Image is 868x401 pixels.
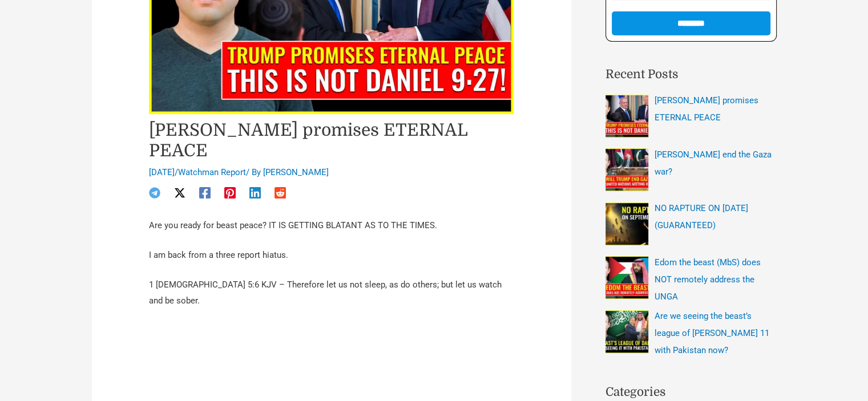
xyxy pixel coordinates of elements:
[224,187,236,199] a: Pinterest
[149,167,514,179] div: / / By
[149,120,514,161] h1: [PERSON_NAME] promises ETERNAL PEACE
[178,167,246,177] a: Watchman Report
[199,187,211,199] a: Facebook
[655,149,772,177] a: [PERSON_NAME] end the Gaza war?
[149,187,160,199] a: Telegram
[149,218,514,234] p: Are you ready for beast peace? IT IS GETTING BLATANT AS TO THE TIMES.
[655,311,769,355] a: Are we seeing the beast’s league of [PERSON_NAME] 11 with Pakistan now?
[174,187,185,199] a: Twitter / X
[605,66,777,84] h2: Recent Posts
[655,95,758,123] a: [PERSON_NAME] promises ETERNAL PEACE
[655,257,761,302] a: Edom the beast (MbS) does NOT remotely address the UNGA
[249,187,261,199] a: Linkedin
[149,167,175,177] span: [DATE]
[263,167,329,177] a: [PERSON_NAME]
[655,203,748,230] a: NO RAPTURE ON [DATE] (GUARANTEED)
[149,248,514,264] p: I am back from a three report hiatus.
[605,92,777,359] nav: Recent Posts
[149,277,514,309] p: 1 [DEMOGRAPHIC_DATA] 5:6 KJV – Therefore let us not sleep, as do others; but let us watch and be ...
[274,187,286,199] a: Reddit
